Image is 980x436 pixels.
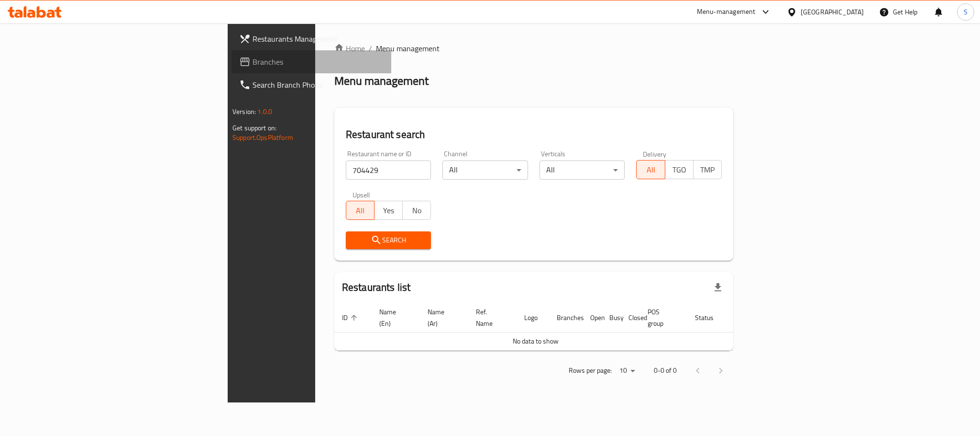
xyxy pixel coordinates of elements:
[231,27,391,50] a: Restaurants Management
[334,303,771,351] table: enhanced table
[346,161,431,180] input: Search for restaurant name or ID..
[476,306,505,329] span: Ref. Name
[342,280,410,295] h2: Restaurants list
[231,73,391,96] a: Search Branch Phone
[602,303,621,333] th: Busy
[669,163,690,177] span: TGO
[257,105,272,118] span: 1.0.0
[513,335,559,347] span: No data to show
[801,7,864,17] div: [GEOGRAPHIC_DATA]
[253,33,384,45] span: Restaurants Management
[583,303,602,333] th: Open
[232,122,276,134] span: Get support on:
[540,161,625,180] div: All
[346,127,722,142] h2: Restaurant search
[231,50,391,73] a: Branches
[693,160,722,179] button: TMP
[334,43,733,54] nav: breadcrumb
[407,204,427,218] span: No
[402,201,431,220] button: No
[376,43,440,54] span: Menu management
[640,163,661,177] span: All
[378,204,399,218] span: Yes
[697,163,718,177] span: TMP
[374,201,403,220] button: Yes
[665,160,694,179] button: TGO
[636,160,665,179] button: All
[346,201,374,220] button: All
[428,306,457,329] span: Name (Ar)
[648,306,676,329] span: POS group
[517,303,549,333] th: Logo
[232,105,256,118] span: Version:
[253,79,384,91] span: Search Branch Phone
[334,73,429,89] h2: Menu management
[569,365,612,377] p: Rows per page:
[342,312,360,323] span: ID
[442,161,528,180] div: All
[697,6,756,18] div: Menu-management
[253,56,384,68] span: Branches
[621,303,640,333] th: Closed
[695,312,726,323] span: Status
[706,276,729,299] div: Export file
[346,231,431,249] button: Search
[616,364,639,378] div: Rows per page:
[232,131,293,144] a: Support.OpsPlatform
[353,234,424,246] span: Search
[549,303,583,333] th: Branches
[643,150,667,157] label: Delivery
[352,191,370,198] label: Upsell
[654,365,677,377] p: 0-0 of 0
[964,7,968,17] span: S
[379,306,408,329] span: Name (En)
[350,204,371,218] span: All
